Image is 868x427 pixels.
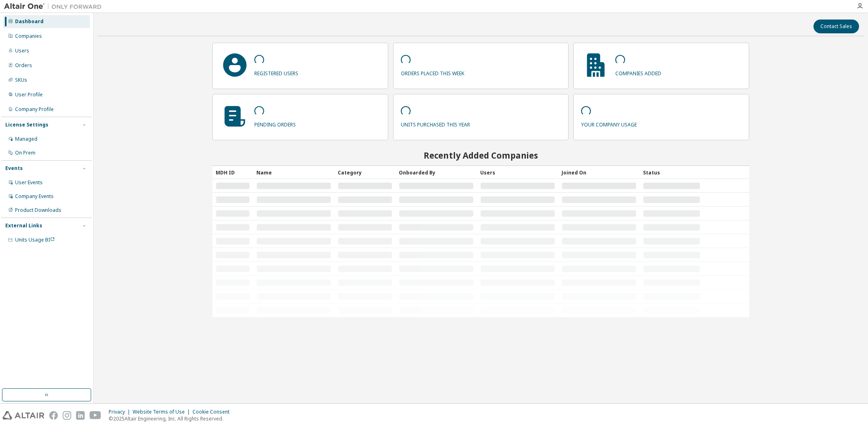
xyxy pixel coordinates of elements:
[63,411,71,420] img: instagram.svg
[2,411,44,420] img: altair_logo.svg
[813,20,859,33] button: Contact Sales
[15,106,54,113] div: Company Profile
[15,136,37,142] div: Managed
[338,166,392,179] div: Category
[254,68,298,77] p: registered users
[254,119,296,128] p: pending orders
[643,166,700,179] div: Status
[192,409,234,415] div: Cookie Consent
[5,222,42,229] div: External Links
[562,166,636,179] div: Joined On
[76,411,85,420] img: linkedin.svg
[401,119,470,128] p: units purchased this year
[133,409,192,415] div: Website Terms of Use
[15,150,35,156] div: On Prem
[15,33,42,39] div: Companies
[615,68,661,77] p: companies added
[15,18,44,25] div: Dashboard
[15,91,43,98] div: User Profile
[15,207,61,213] div: Product Downloads
[90,411,101,420] img: youtube.svg
[15,48,29,54] div: Users
[5,165,23,172] div: Events
[15,236,55,243] span: Units Usage BI
[15,62,32,69] div: Orders
[399,166,474,179] div: Onboarded By
[581,119,637,128] p: your company usage
[256,166,331,179] div: Name
[15,179,43,186] div: User Events
[109,409,133,415] div: Privacy
[4,2,106,11] img: Altair One
[401,68,464,77] p: orders placed this week
[216,166,250,179] div: MDH ID
[212,150,749,161] h2: Recently Added Companies
[109,415,234,422] p: © 2025 Altair Engineering, Inc. All Rights Reserved.
[15,77,27,83] div: SKUs
[480,166,555,179] div: Users
[15,193,54,200] div: Company Events
[5,122,48,128] div: License Settings
[49,411,58,420] img: facebook.svg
